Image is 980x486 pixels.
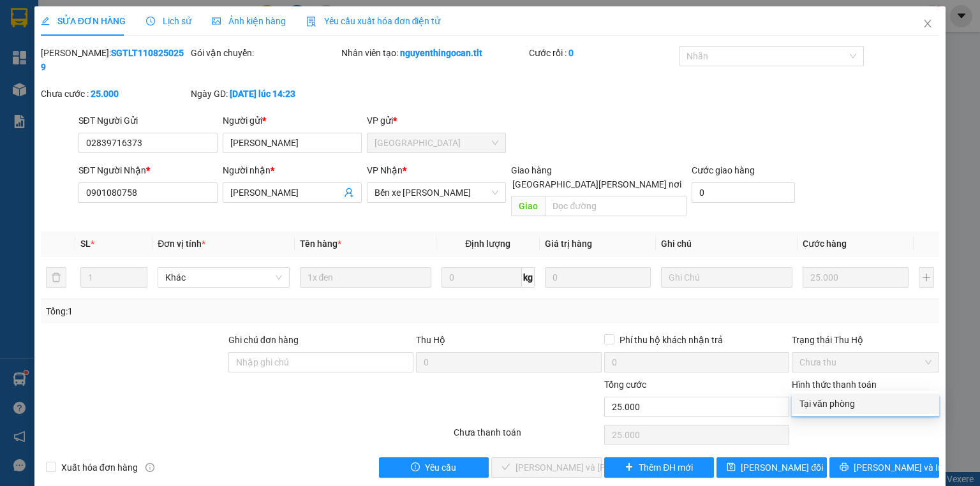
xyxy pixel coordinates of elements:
[452,425,602,448] div: Chưa thanh toán
[625,462,634,473] span: plus
[511,196,545,216] span: Giao
[545,267,651,288] input: 0
[300,239,341,249] span: Tên hàng
[803,239,847,249] span: Cước hàng
[228,335,299,345] label: Ghi chú đơn hàng
[639,460,693,475] span: Thêm ĐH mới
[146,16,191,26] span: Lịch sử
[425,460,456,475] span: Yêu cầu
[465,239,510,249] span: Định lượng
[792,379,877,390] label: Hình thức thanh toán
[344,188,354,198] span: user-add
[341,46,526,60] div: Nhân viên tạo:
[799,397,932,411] div: Tại văn phòng
[306,17,316,27] img: icon
[230,89,295,99] b: [DATE] lúc 14:23
[165,268,281,287] span: Khác
[300,267,431,288] input: VD: Bàn, Ghế
[78,163,218,177] div: SĐT Người Nhận
[228,352,413,372] input: Ghi chú đơn hàng
[212,17,221,26] span: picture
[306,16,441,26] span: Yêu cầu xuất hóa đơn điện tử
[545,196,687,216] input: Dọc đường
[545,239,592,249] span: Giá trị hàng
[604,457,715,478] button: plusThêm ĐH mới
[375,183,498,202] span: Bến xe Tiền Giang
[692,182,795,203] input: Cước giao hàng
[80,239,91,249] span: SL
[41,87,188,101] div: Chưa cước :
[375,133,498,152] span: Sài Gòn
[692,165,755,175] label: Cước giao hàng
[158,239,205,249] span: Đơn vị tính
[727,462,736,473] span: save
[741,460,823,475] span: [PERSON_NAME] đổi
[803,267,909,288] input: 0
[367,165,403,175] span: VP Nhận
[367,114,506,128] div: VP gửi
[656,232,798,256] th: Ghi chú
[146,17,155,26] span: clock-circle
[41,46,188,74] div: [PERSON_NAME]:
[491,457,602,478] button: check[PERSON_NAME] và [PERSON_NAME] hàng
[191,87,338,101] div: Ngày GD:
[56,460,143,475] span: Xuất hóa đơn hàng
[507,177,687,191] span: [GEOGRAPHIC_DATA][PERSON_NAME] nơi
[400,48,482,58] b: nguyenthingocan.tlt
[829,457,940,478] button: printer[PERSON_NAME] và In
[854,460,943,475] span: [PERSON_NAME] và In
[614,333,728,347] span: Phí thu hộ khách nhận trả
[840,462,849,473] span: printer
[529,46,676,60] div: Cước rồi :
[522,267,535,288] span: kg
[604,379,646,390] span: Tổng cước
[511,165,552,175] span: Giao hàng
[212,16,286,26] span: Ảnh kiện hàng
[41,16,126,26] span: SỬA ĐƠN HÀNG
[716,457,827,478] button: save[PERSON_NAME] đổi
[792,333,939,347] div: Trạng thái Thu Hộ
[41,17,50,26] span: edit
[568,48,574,58] b: 0
[91,89,119,99] b: 25.000
[379,457,489,478] button: exclamation-circleYêu cầu
[799,353,932,372] span: Chưa thu
[910,6,946,42] button: Close
[41,48,184,72] b: SGTLT1108250259
[145,463,154,472] span: info-circle
[191,46,338,60] div: Gói vận chuyển:
[923,18,933,29] span: close
[411,462,420,473] span: exclamation-circle
[46,304,379,318] div: Tổng: 1
[223,114,362,128] div: Người gửi
[223,163,362,177] div: Người nhận
[416,335,445,345] span: Thu Hộ
[46,267,66,288] button: delete
[661,267,792,288] input: Ghi Chú
[919,267,934,288] button: plus
[78,114,218,128] div: SĐT Người Gửi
